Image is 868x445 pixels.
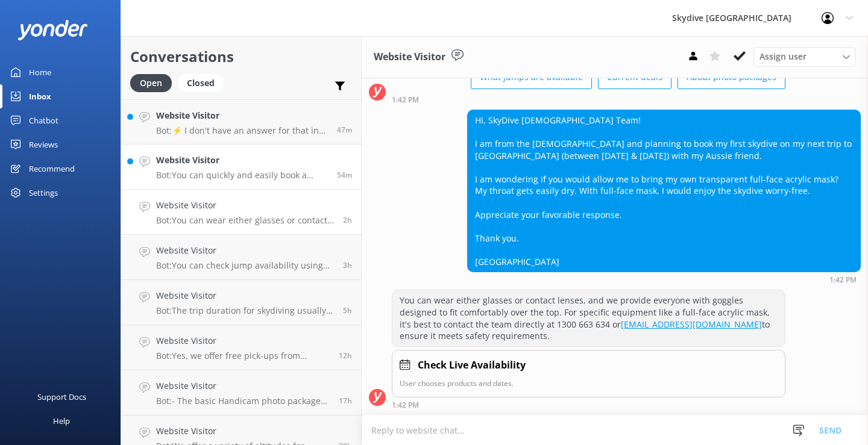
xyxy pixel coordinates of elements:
[29,132,58,157] div: Reviews
[337,125,352,135] span: 03:03pm 14-Aug-2025 (UTC +10:00) Australia/Brisbane
[156,125,328,136] p: Bot: ⚡ I don't have an answer for that in my knowledge base. Please try and rephrase your questio...
[621,319,762,330] a: [EMAIL_ADDRESS][DOMAIN_NAME]
[400,378,778,389] p: User chooses products and dates.
[339,396,352,406] span: 10:01pm 13-Aug-2025 (UTC +10:00) Australia/Brisbane
[156,199,334,212] h4: Website Visitor
[121,99,361,145] a: Website VisitorBot:⚡ I don't have an answer for that in my knowledge base. Please try and rephras...
[392,290,785,346] div: You can wear either glasses or contact lenses, and we provide everyone with goggles designed to f...
[156,244,334,257] h4: Website Visitor
[29,157,75,181] div: Recommend
[343,305,352,316] span: 10:49am 14-Aug-2025 (UTC +10:00) Australia/Brisbane
[156,379,330,393] h4: Website Visitor
[29,181,58,205] div: Settings
[156,334,330,347] h4: Website Visitor
[156,109,328,122] h4: Website Visitor
[392,402,419,409] strong: 1:42 PM
[343,215,352,225] span: 01:42pm 14-Aug-2025 (UTC +10:00) Australia/Brisbane
[37,385,86,409] div: Support Docs
[178,74,224,92] div: Closed
[467,275,861,284] div: 01:42pm 14-Aug-2025 (UTC +10:00) Australia/Brisbane
[156,305,334,316] p: Bot: The trip duration for skydiving usually takes a couple of hours, but you should set aside 4 ...
[178,76,230,89] a: Closed
[121,235,361,280] a: Website VisitorBot:You can check jump availability using the tool on our website. For more inform...
[156,396,330,406] p: Bot: - The basic Handicam photo package costs $129 per person and includes photos of your entire ...
[156,350,330,361] p: Bot: Yes, we offer free pick-ups from popular local spots in and around [PERSON_NAME][GEOGRAPHIC_...
[18,20,87,40] img: yonder-white-logo.png
[753,47,856,66] div: Assign User
[53,409,70,433] div: Help
[156,170,328,181] p: Bot: You can quickly and easily book a tandem skydive online and see live availability. Simply cl...
[392,96,419,104] strong: 1:42 PM
[418,358,526,373] h4: Check Live Availability
[29,84,51,108] div: Inbox
[29,60,51,84] div: Home
[468,110,860,272] div: Hi, SkyDive [DEMOGRAPHIC_DATA] Team! I am from the [DEMOGRAPHIC_DATA] and planning to book my fir...
[121,190,361,235] a: Website VisitorBot:You can wear either glasses or contact lenses, and we provide everyone with go...
[343,260,352,270] span: 12:06pm 14-Aug-2025 (UTC +10:00) Australia/Brisbane
[121,145,361,190] a: Website VisitorBot:You can quickly and easily book a tandem skydive online and see live availabil...
[29,108,58,132] div: Chatbot
[156,425,330,438] h4: Website Visitor
[759,50,807,63] span: Assign user
[121,325,361,370] a: Website VisitorBot:Yes, we offer free pick-ups from popular local spots in and around [PERSON_NAM...
[121,370,361,415] a: Website VisitorBot:- The basic Handicam photo package costs $129 per person and includes photos o...
[829,276,857,284] strong: 1:42 PM
[156,260,334,271] p: Bot: You can check jump availability using the tool on our website. For more information on trans...
[121,280,361,325] a: Website VisitorBot:The trip duration for skydiving usually takes a couple of hours, but you shoul...
[130,74,172,92] div: Open
[130,45,352,68] h2: Conversations
[337,170,352,180] span: 02:56pm 14-Aug-2025 (UTC +10:00) Australia/Brisbane
[392,400,785,409] div: 01:42pm 14-Aug-2025 (UTC +10:00) Australia/Brisbane
[156,215,334,226] p: Bot: You can wear either glasses or contact lenses, and we provide everyone with goggles designed...
[156,289,334,302] h4: Website Visitor
[156,154,328,167] h4: Website Visitor
[130,76,178,89] a: Open
[374,49,445,65] h3: Website Visitor
[339,350,352,361] span: 03:00am 14-Aug-2025 (UTC +10:00) Australia/Brisbane
[392,95,785,104] div: 01:42pm 14-Aug-2025 (UTC +10:00) Australia/Brisbane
